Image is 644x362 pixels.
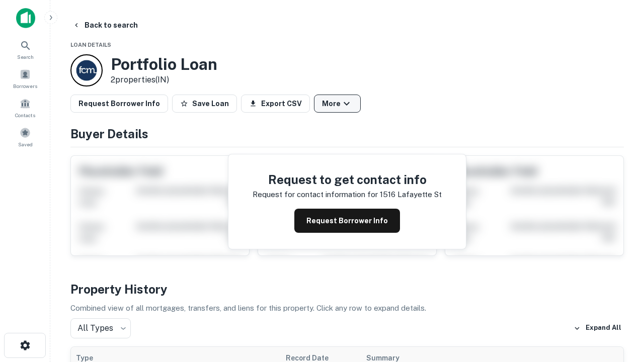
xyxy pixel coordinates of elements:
span: Search [17,53,34,61]
button: Back to search [68,16,142,34]
h4: Property History [70,280,624,298]
button: More [314,95,361,113]
button: Request Borrower Info [70,95,168,113]
button: Save Loan [172,95,237,113]
p: Combined view of all mortgages, transfers, and liens for this property. Click any row to expand d... [70,302,624,314]
p: Request for contact information for [253,189,378,201]
h4: Buyer Details [70,125,624,143]
p: 1516 lafayette st [380,189,442,201]
div: All Types [70,318,131,338]
a: Contacts [3,94,47,121]
img: capitalize-icon.png [16,8,35,28]
a: Saved [3,123,47,150]
span: Contacts [15,111,35,119]
h4: Request to get contact info [253,170,442,189]
span: Loan Details [70,42,111,48]
button: Request Borrower Info [294,209,400,233]
iframe: Chat Widget [594,282,644,330]
p: 2 properties (IN) [111,74,217,86]
button: Expand All [571,321,624,336]
button: Export CSV [241,95,310,113]
h3: Portfolio Loan [111,55,217,74]
span: Borrowers [13,82,37,90]
a: Borrowers [3,65,47,92]
a: Search [3,36,47,63]
span: Saved [18,140,33,148]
